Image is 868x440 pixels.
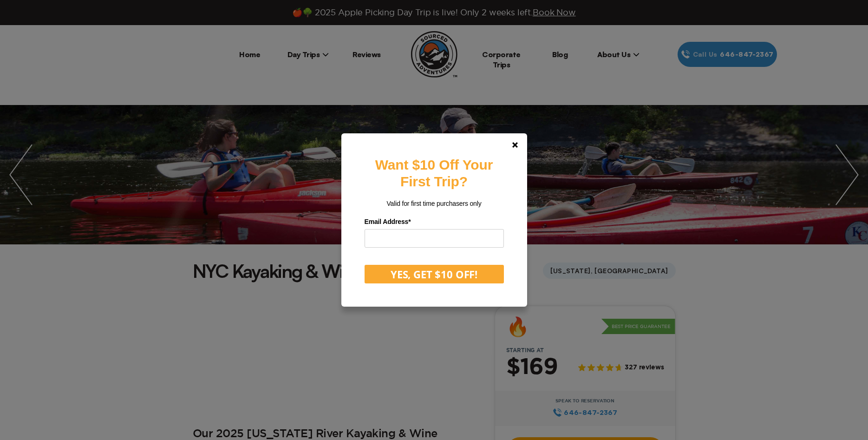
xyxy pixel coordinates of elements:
span: Required [408,218,411,225]
span: Valid for first time purchasers only [386,200,481,207]
label: Email Address [365,215,504,229]
button: YES, GET $10 OFF! [365,265,504,283]
a: Close [504,134,526,156]
strong: Want $10 Off Your First Trip? [375,157,493,189]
